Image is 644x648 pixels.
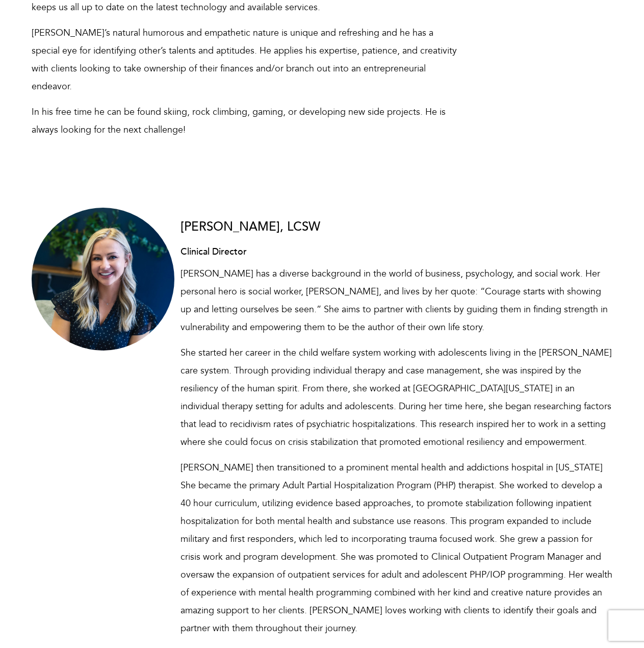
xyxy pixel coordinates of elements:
[32,24,464,95] p: [PERSON_NAME]’s natural humorous and empathetic nature is unique and refreshing and he has a spec...
[181,220,613,234] h3: [PERSON_NAME], LCSW
[181,247,613,257] h4: Clinical Director
[181,344,613,451] p: She started her career in the child welfare system working with adolescents living in the [PERSON...
[181,265,613,336] p: [PERSON_NAME] has a diverse background in the world of business, psychology, and social work. Her...
[181,459,613,637] p: [PERSON_NAME] then transitioned to a prominent mental health and addictions hospital in [US_STATE...
[32,103,464,139] p: In his free time he can be found skiing, rock climbing, gaming, or developing new side projects. ...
